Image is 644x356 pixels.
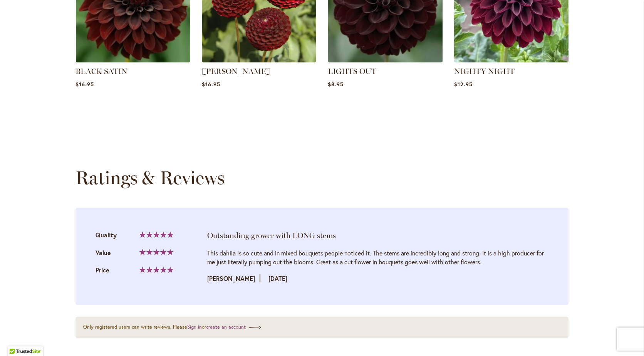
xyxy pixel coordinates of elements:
a: create an account [206,324,261,330]
iframe: Launch Accessibility Center [6,329,27,350]
div: This dahlia is so cute and in mixed bouquets people noticed it. The stems are incredibly long and... [207,249,548,266]
span: Value [96,249,111,257]
span: $16.95 [75,81,94,88]
a: Nighty Night [454,57,569,64]
div: Outstanding grower with LONG stems [207,230,548,241]
span: $12.95 [454,81,473,88]
div: 100% [139,232,173,238]
div: 100% [139,267,173,273]
time: [DATE] [268,274,287,282]
span: $16.95 [202,81,220,88]
a: LIGHTS OUT [328,67,376,76]
strong: [PERSON_NAME] [207,274,260,282]
a: [PERSON_NAME] [202,67,270,76]
a: BLACK SATIN [75,67,127,76]
span: Quality [96,231,117,239]
a: NIGHTY NIGHT [454,67,515,76]
strong: Ratings & Reviews [75,166,225,189]
a: CROSSFIELD EBONY [202,57,317,64]
a: LIGHTS OUT [328,57,443,64]
span: Price [96,266,109,274]
div: Only registered users can write reviews. Please or [83,321,561,334]
span: $8.95 [328,81,344,88]
a: BLACK SATIN [75,57,190,64]
a: Sign in [187,324,202,330]
div: 100% [139,249,173,255]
